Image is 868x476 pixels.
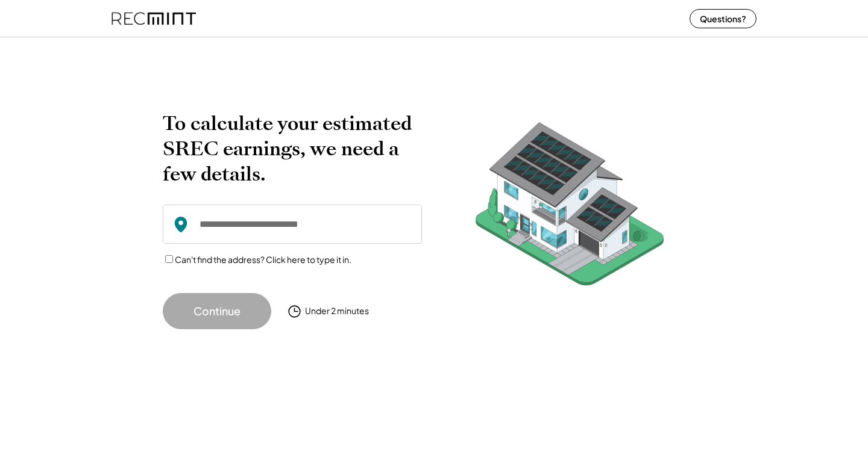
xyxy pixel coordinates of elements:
button: Questions? [690,9,756,28]
img: recmint-logotype%403x%20%281%29.jpeg [112,2,196,34]
img: RecMintArtboard%207.png [452,111,687,304]
button: Continue [163,293,271,329]
label: Can't find the address? Click here to type it in. [175,254,351,265]
div: Under 2 minutes [305,305,369,317]
h2: To calculate your estimated SREC earnings, we need a few details. [163,111,422,187]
